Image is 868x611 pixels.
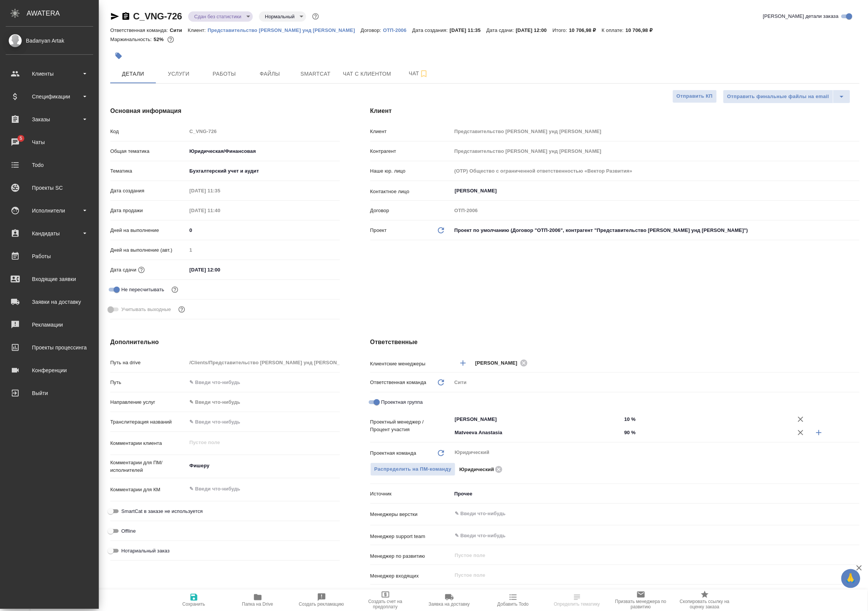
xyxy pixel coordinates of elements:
[299,602,344,607] span: Создать рекламацию
[187,264,253,275] input: ✎ Введи что-нибудь
[358,599,413,610] span: Создать счет на предоплату
[311,11,321,21] button: Доп статусы указывают на важность/срочность заказа
[133,11,182,21] a: C_VNG-726
[188,27,208,33] p: Клиент:
[370,338,860,347] h4: Ответственные
[481,590,545,611] button: Добавить Todo
[162,590,226,611] button: Сохранить
[2,270,97,289] a: Входящие заявки
[187,357,340,368] input: Пустое поле
[6,37,93,45] div: Badanyan Artak
[2,178,97,197] a: Проекты SC
[297,69,334,79] span: Smartcat
[370,511,452,518] p: Менеджеры верстки
[6,228,93,239] div: Кандидаты
[370,360,452,368] p: Клиентские менеджеры
[452,224,860,237] div: Проект по умолчанию (Договор "ОТП-2006", контрагент "Представительство [PERSON_NAME] унд [PERSON_...
[763,13,839,20] span: [PERSON_NAME] детали заказа
[370,227,387,234] p: Проект
[6,365,93,376] div: Конференции
[187,126,340,137] input: Пустое поле
[187,145,340,158] div: Юридическая/Финансовая
[723,90,833,103] button: Отправить финальные файлы на email
[673,90,717,103] button: Отправить КП
[454,570,842,579] input: Пустое поле
[383,27,413,33] a: ОТП-2006
[374,465,452,474] span: Распределить на ПМ-команду
[354,590,417,611] button: Создать счет на предоплату
[617,419,619,420] button: Open
[2,361,97,380] a: Конференции
[263,13,297,20] button: Нормальный
[110,27,170,33] p: Ответственная команда:
[723,90,851,103] div: split button
[206,69,243,79] span: Работы
[855,513,857,514] button: Open
[370,167,452,175] p: Наше юр. лицо
[677,92,713,101] span: Отправить КП
[110,148,187,155] p: Общая тематика
[170,285,180,295] button: Включи, если не хочешь, чтобы указанная дата сдачи изменилась после переставления заказа в 'Подтв...
[626,27,659,33] p: 10 706,98 ₽
[177,305,187,314] button: Выбери, если сб и вс нужно считать рабочими днями для выполнения заказа.
[370,533,452,540] p: Менеджер support team
[841,569,860,588] button: 🙏
[370,490,452,498] p: Источник
[192,13,244,20] button: Сдан без статистики
[2,133,97,152] a: 5Чаты
[110,12,119,21] button: Скопировать ссылку для ЯМессенджера
[545,590,609,611] button: Определить тематику
[450,27,487,33] p: [DATE] 11:35
[452,205,860,216] input: Пустое поле
[475,358,530,368] div: [PERSON_NAME]
[208,27,361,33] p: Представительство [PERSON_NAME] унд [PERSON_NAME]
[2,338,97,357] a: Проекты процессинга
[400,69,437,78] span: Чат
[6,205,93,216] div: Исполнители
[110,246,187,254] p: Дней на выполнение (авт.)
[187,416,340,427] input: ✎ Введи что-нибудь
[110,266,136,274] p: Дата сдачи
[486,27,516,33] p: Дата сдачи:
[370,148,452,155] p: Контрагент
[370,552,452,560] p: Менеджер по развитию
[2,384,97,403] a: Выйти
[452,376,860,389] div: Сити
[452,146,860,157] input: Пустое поле
[617,432,619,433] button: Open
[110,37,154,42] p: Маржинальность:
[110,207,187,214] p: Дата продажи
[110,459,187,474] p: Комментарии для ПМ/исполнителей
[855,190,857,192] button: Open
[187,185,253,196] input: Пустое поле
[2,315,97,334] a: Рекламации
[6,114,93,125] div: Заказы
[452,165,860,176] input: Пустое поле
[673,590,737,611] button: Скопировать ссылку на оценку заказа
[110,440,187,447] p: Комментарии клиента
[381,398,423,406] span: Проектная группа
[170,27,188,33] p: Сити
[110,359,187,367] p: Путь на drive
[622,427,792,438] input: ✎ Введи что-нибудь
[110,379,187,386] p: Путь
[678,599,732,610] span: Скопировать ссылку на оценку заказа
[110,106,340,116] h4: Основная информация
[6,91,93,102] div: Спецификации
[6,159,93,171] div: Todo
[370,106,860,116] h4: Клиент
[609,590,673,611] button: Призвать менеджера по развитию
[187,396,340,409] div: ✎ Введи что-нибудь
[187,205,253,216] input: Пустое поле
[187,244,340,256] input: Пустое поле
[110,187,187,195] p: Дата создания
[554,602,600,607] span: Определить тематику
[419,69,428,78] svg: Подписаться
[110,418,187,426] p: Транслитерация названий
[370,207,452,214] p: Договор
[6,319,93,330] div: Рекламации
[370,463,456,476] button: Распределить на ПМ-команду
[454,551,842,560] input: Пустое поле
[454,354,472,372] button: Добавить менеджера
[343,69,391,79] span: Чат с клиентом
